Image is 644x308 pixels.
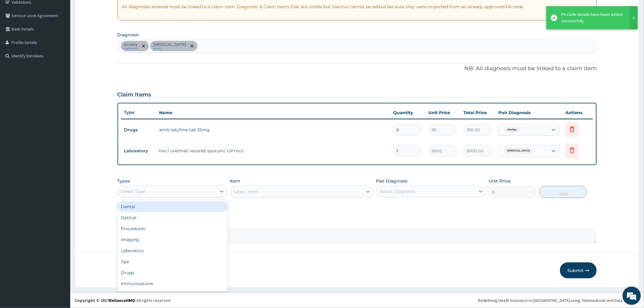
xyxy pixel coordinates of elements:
[156,107,390,119] th: Name
[563,107,593,119] th: Actions
[489,178,511,184] label: Unit Price
[124,42,138,47] p: Anxiety
[460,107,495,119] th: Total Price
[156,145,390,157] td: hvs / urethral/ wound/ sputum/ csf mcs
[32,34,103,42] div: Chat with us now
[118,245,228,256] div: Laboratory
[504,127,520,133] span: Anxiety
[154,42,186,47] p: [MEDICAL_DATA]
[504,148,533,154] span: [MEDICAL_DATA]
[122,4,592,10] p: All diagnoses entered must be linked to a claim item. Diagnosis & Claim Items that are visible bu...
[124,47,138,50] small: confirmed
[118,65,597,73] p: NB: All diagnosis must be linked to a claim item
[539,186,587,198] button: Add
[70,292,644,308] footer: All rights reserved.
[118,278,228,289] div: Immunizations
[495,107,563,119] th: Pair Diagnosis
[109,298,135,303] a: RelianceHMO
[390,107,425,119] th: Quantity
[121,188,145,194] div: Select Type
[118,179,130,184] label: Types
[121,145,156,157] td: Laboratory
[376,178,408,184] label: Pair Diagnosis
[425,107,460,119] th: Unit Price
[118,201,228,212] div: Dental
[118,267,228,278] div: Drugs
[121,107,156,118] th: Type
[3,167,116,188] textarea: Type your message and hit 'Enter'
[118,92,151,98] h3: Claim Items
[560,263,597,278] button: Submit
[100,3,115,18] div: Minimize live chat window
[118,289,228,300] div: Others
[118,234,228,245] div: Imaging
[156,124,390,136] td: amitriptylline tab 25mg
[118,212,228,223] div: Optical
[478,297,639,303] div: Redefining Heath Insurance in [GEOGRAPHIC_DATA] using Telemedicine and Data Science!
[35,77,84,139] span: We're online!
[189,43,195,49] span: remove selection option
[118,223,228,234] div: Procedures
[118,256,228,267] div: Spa
[118,32,139,38] label: Diagnosis
[118,220,597,225] label: Comment
[11,31,25,46] img: d_794563401_company_1708531726252_794563401
[561,11,624,24] div: PA Code details have been added successfully
[380,188,415,194] div: Select Diagnosis
[121,124,156,136] td: Drugs
[141,43,146,49] span: remove selection option
[154,47,186,50] small: query
[75,298,136,303] strong: Copyright © 2017 .
[230,178,241,184] label: Item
